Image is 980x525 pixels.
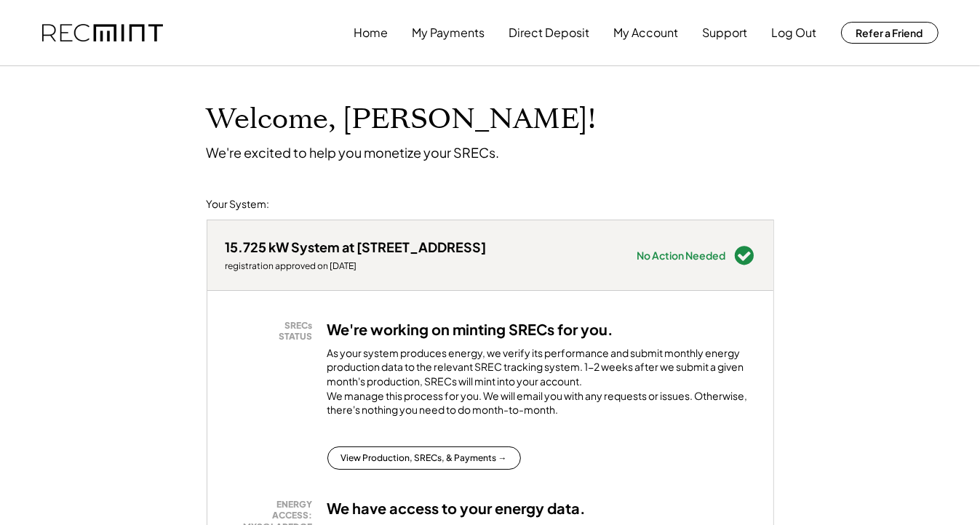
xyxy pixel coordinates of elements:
[637,250,726,260] div: No Action Needed
[327,346,755,425] div: As your system produces energy, we verify its performance and submit monthly energy production da...
[226,239,487,255] div: 15.725 kW System at [STREET_ADDRESS]
[703,18,748,47] button: Support
[772,18,817,47] button: Log Out
[42,24,163,42] img: recmint-logotype%403x.png
[207,197,270,212] div: Your System:
[354,18,389,47] button: Home
[207,144,500,161] div: We're excited to help you monetize your SRECs.
[327,446,521,470] button: View Production, SRECs, & Payments →
[207,103,597,137] h1: Welcome, [PERSON_NAME]!
[509,18,590,47] button: Direct Deposit
[614,18,679,47] button: My Account
[327,499,586,518] h3: We have access to your energy data.
[327,320,614,339] h3: We're working on minting SRECs for you.
[226,260,487,272] div: registration approved on [DATE]
[413,18,485,47] button: My Payments
[841,22,939,44] button: Refer a Friend
[233,320,313,342] div: SRECs STATUS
